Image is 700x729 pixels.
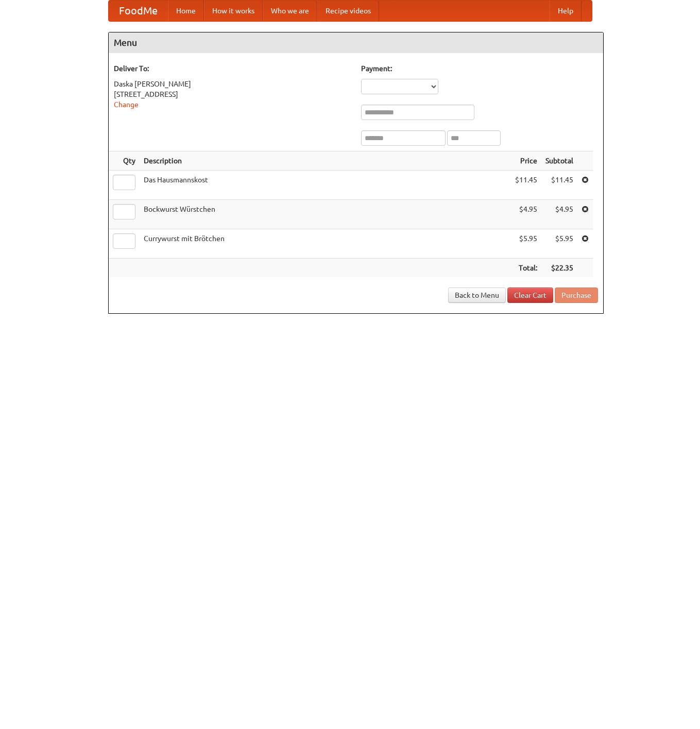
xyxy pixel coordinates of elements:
[541,200,577,229] td: $4.95
[541,171,577,200] td: $11.45
[550,1,582,21] a: Help
[204,1,263,21] a: How it works
[114,79,351,89] div: Daska [PERSON_NAME]
[114,100,139,109] a: Change
[511,171,541,200] td: $11.45
[114,63,351,74] h5: Deliver To:
[541,229,577,259] td: $5.95
[140,151,511,171] th: Description
[361,63,598,74] h5: Payment:
[511,229,541,259] td: $5.95
[263,1,317,21] a: Who we are
[511,259,541,278] th: Total:
[541,259,577,278] th: $22.35
[511,200,541,229] td: $4.95
[511,151,541,171] th: Price
[109,32,603,53] h4: Menu
[109,1,168,21] a: FoodMe
[140,200,511,229] td: Bockwurst Würstchen
[140,171,511,200] td: Das Hausmannskost
[168,1,204,21] a: Home
[541,151,577,171] th: Subtotal
[109,151,140,171] th: Qty
[317,1,379,21] a: Recipe videos
[448,287,506,303] a: Back to Menu
[507,287,553,303] a: Clear Cart
[140,229,511,259] td: Currywurst mit Brötchen
[555,287,598,303] button: Purchase
[114,89,351,99] div: [STREET_ADDRESS]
